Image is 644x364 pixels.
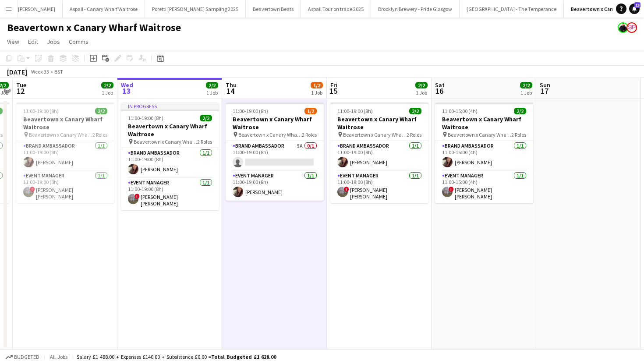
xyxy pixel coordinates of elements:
app-job-card: 11:00-19:00 (8h)2/2Beavertown x Canary Wharf Waitrose Beavertown x Canary Wharf Waitrose2 RolesBr... [330,102,428,203]
app-user-avatar: Soozy Peters [626,22,637,33]
span: 11:00-19:00 (8h) [233,108,268,114]
app-card-role: Brand Ambassador5A0/111:00-19:00 (8h) [226,141,324,171]
h3: Beavertown x Canary Wharf Waitrose [16,115,114,131]
h3: Beavertown x Canary Wharf Waitrose [121,122,219,138]
a: Edit [25,36,42,47]
app-job-card: 11:00-19:00 (8h)2/2Beavertown x Canary Wharf Waitrose Beavertown x Canary Wharf Waitrose2 RolesBr... [16,102,114,203]
div: In progress [121,102,219,110]
span: Budgeted [14,354,39,360]
app-card-role: Brand Ambassador1/111:00-15:00 (4h)[PERSON_NAME] [435,141,533,171]
span: 2/2 [101,82,113,88]
span: 2/2 [200,115,212,121]
span: 2 Roles [92,131,107,138]
span: ! [30,187,35,192]
div: [DATE] [7,67,27,76]
span: 11:00-19:00 (8h) [337,108,373,114]
span: 2/2 [95,108,107,114]
button: Brooklyn Brewery - Pride Glasgow [371,0,460,18]
button: Beavertown Beats [246,0,301,18]
span: All jobs [48,353,69,360]
span: Wed [121,81,133,89]
span: Sat [435,81,445,89]
span: 13 [120,86,133,96]
button: Aspall Tour on trade 2025 [301,0,371,18]
span: 11:00-19:00 (8h) [128,115,163,121]
span: 1/2 [311,82,323,88]
span: Edit [28,38,38,46]
span: 11:00-19:00 (8h) [23,108,59,114]
div: 1 Job [311,89,322,96]
span: Beavertown x Canary Wharf Waitrose [29,131,92,138]
span: 2/2 [514,108,526,114]
h3: Beavertown x Canary Wharf Waitrose [435,115,533,131]
div: 1 Job [206,89,218,96]
button: Aspall - Canary Wharf Waitrose [63,0,145,18]
span: 12 [15,86,26,96]
div: 1 Job [416,89,427,96]
app-card-role: Brand Ambassador1/111:00-19:00 (8h)[PERSON_NAME] [330,141,428,171]
a: Jobs [43,36,64,47]
h3: Beavertown x Canary Wharf Waitrose [330,115,428,131]
a: 13 [629,4,640,14]
span: 2 Roles [197,138,212,145]
span: Sun [540,81,550,89]
span: 15 [329,86,337,96]
app-card-role: Event Manager1/111:00-19:00 (8h)![PERSON_NAME] [PERSON_NAME] [121,178,219,210]
span: 11:00-15:00 (4h) [442,108,478,114]
span: Comms [69,38,88,46]
div: BST [54,68,63,75]
div: Salary £1 488.00 + Expenses £140.00 + Subsistence £0.00 = [77,353,276,360]
span: 2/2 [206,82,218,88]
app-job-card: 11:00-15:00 (4h)2/2Beavertown x Canary Wharf Waitrose Beavertown x Canary Wharf Waitrose2 RolesBr... [435,102,533,203]
span: 2 Roles [511,131,526,138]
span: View [7,38,19,46]
span: Beavertown x Canary Wharf Waitrose [134,138,197,145]
span: Total Budgeted £1 628.00 [211,353,276,360]
app-card-role: Event Manager1/111:00-19:00 (8h)![PERSON_NAME] [PERSON_NAME] [16,171,114,203]
button: Poretti [PERSON_NAME] Sampling 2025 [145,0,246,18]
span: Tue [16,81,26,89]
button: [GEOGRAPHIC_DATA] - The Temperance [460,0,564,18]
span: 14 [224,86,237,96]
span: Beavertown x Canary Wharf Waitrose [448,131,511,138]
app-card-role: Event Manager1/111:00-19:00 (8h)![PERSON_NAME] [PERSON_NAME] [330,171,428,203]
span: Week 33 [29,68,51,75]
span: 2/2 [409,108,421,114]
app-job-card: 11:00-19:00 (8h)1/2Beavertown x Canary Wharf Waitrose Beavertown x Canary Wharf Waitrose2 RolesBr... [226,102,324,201]
a: View [4,36,23,47]
span: 2/2 [520,82,532,88]
button: Budgeted [4,352,41,362]
span: ! [344,187,349,192]
span: ! [134,194,140,199]
span: 2 Roles [407,131,421,138]
span: 17 [538,86,550,96]
app-card-role: Event Manager1/111:00-15:00 (4h)![PERSON_NAME] [PERSON_NAME] [435,171,533,203]
app-card-role: Event Manager1/111:00-19:00 (8h)[PERSON_NAME] [226,171,324,201]
span: 16 [434,86,445,96]
span: Fri [330,81,337,89]
span: 13 [634,2,640,8]
app-card-role: Brand Ambassador1/111:00-19:00 (8h)[PERSON_NAME] [121,148,219,178]
span: Beavertown x Canary Wharf Waitrose [343,131,407,138]
a: Comms [65,36,92,47]
h3: Beavertown x Canary Wharf Waitrose [226,115,324,131]
span: Thu [226,81,237,89]
span: Jobs [47,38,60,46]
div: 1 Job [102,89,113,96]
span: 2/2 [415,82,428,88]
app-card-role: Brand Ambassador1/111:00-19:00 (8h)[PERSON_NAME] [16,141,114,171]
span: 1/2 [304,108,317,114]
button: [PERSON_NAME] [11,0,63,18]
span: Beavertown x Canary Wharf Waitrose [238,131,302,138]
span: ! [449,187,454,192]
div: 1 Job [520,89,532,96]
app-user-avatar: Danielle Ferguson [618,22,628,33]
app-job-card: In progress11:00-19:00 (8h)2/2Beavertown x Canary Wharf Waitrose Beavertown x Canary Wharf Waitro... [121,102,219,210]
h1: Beavertown x Canary Wharf Waitrose [7,21,181,34]
span: 2 Roles [302,131,317,138]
